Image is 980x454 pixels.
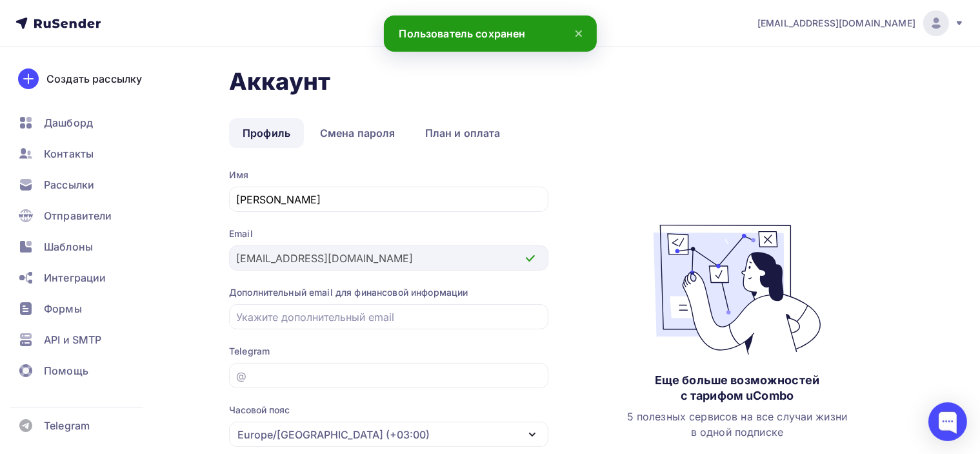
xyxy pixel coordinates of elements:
div: Часовой пояс [229,404,290,417]
a: Смена пароля [306,118,409,148]
a: План и оплата [412,118,514,148]
div: @ [237,368,247,384]
input: Введите имя [237,192,541,207]
span: Отправители [44,208,112,223]
span: Рассылки [44,177,94,192]
span: [EMAIL_ADDRESS][DOMAIN_NAME] [757,17,915,30]
span: Интеграции [44,270,106,285]
span: Дашборд [44,115,93,130]
input: Укажите дополнительный email [237,309,541,325]
span: API и SMTP [44,332,101,347]
a: Отправители [10,203,164,229]
a: Профиль [229,118,304,148]
button: Часовой пояс Europe/[GEOGRAPHIC_DATA] (+03:00) [229,404,548,447]
span: Контакты [44,146,94,161]
div: 5 полезных сервисов на все случаи жизни в одной подписке [627,409,847,440]
div: Telegram [229,345,548,358]
span: Помощь [44,363,88,378]
div: Создать рассылку [46,71,142,87]
a: Рассылки [10,172,164,198]
a: [EMAIL_ADDRESS][DOMAIN_NAME] [757,10,965,36]
a: Формы [10,296,164,322]
h1: Аккаунт [229,67,926,96]
a: Дашборд [10,110,164,136]
a: Контакты [10,141,164,167]
div: Имя [229,169,548,181]
span: Шаблоны [44,239,93,254]
div: Email [229,227,548,240]
div: Дополнительный email для финансовой информации [229,286,548,299]
div: Europe/[GEOGRAPHIC_DATA] (+03:00) [237,427,430,442]
a: Шаблоны [10,234,164,260]
span: Формы [44,301,82,316]
span: Telegram [44,418,90,433]
div: Еще больше возможностей с тарифом uCombo [655,373,819,404]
